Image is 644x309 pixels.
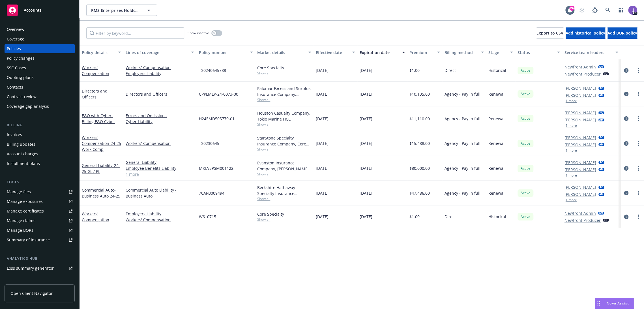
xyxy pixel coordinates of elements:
[520,190,531,196] span: Active
[518,50,553,55] div: Status
[564,184,596,190] a: [PERSON_NAME]
[7,25,24,34] div: Overview
[199,165,233,171] span: MKLV5PSM001122
[126,65,194,70] a: Workers' Compensation
[82,187,120,199] a: Commercial Auto
[5,102,75,111] a: Coverage gap analysis
[635,67,642,74] a: more
[409,214,420,220] span: $1.00
[488,116,505,122] span: Renewal
[5,264,75,273] a: Loss summary generator
[82,88,108,100] a: Directors and Officers
[615,5,626,16] a: Switch app
[316,190,329,196] span: [DATE]
[623,140,630,147] a: circleInformation
[86,27,184,39] input: Filter by keyword...
[7,140,35,149] div: Billing updates
[409,50,434,55] div: Premium
[562,46,621,59] button: Service team leaders
[5,256,75,261] div: Analytics hub
[607,27,637,39] button: Add BOR policy
[7,102,49,111] div: Coverage gap analysis
[445,50,478,55] div: Billing method
[316,165,329,171] span: [DATE]
[445,165,480,171] span: Agency - Pay in full
[564,142,596,148] a: [PERSON_NAME]
[566,149,577,152] button: 1 more
[360,116,372,122] span: [DATE]
[5,44,75,53] a: Policies
[488,165,505,171] span: Renewal
[520,91,531,96] span: Active
[5,197,75,206] a: Manage exposures
[316,140,329,146] span: [DATE]
[257,97,311,102] span: Show all
[7,226,33,235] div: Manage BORs
[7,54,35,63] div: Policy changes
[623,165,630,172] a: circleInformation
[488,140,505,146] span: Renewal
[7,159,40,168] div: Installment plans
[5,54,75,63] a: Policy changes
[486,46,515,59] button: Stage
[199,67,226,73] span: T30240645788
[123,46,196,59] button: Lines of coverage
[126,140,194,146] a: Workers' Compensation
[564,92,596,98] a: [PERSON_NAME]
[5,179,75,185] div: Tools
[564,110,596,116] a: [PERSON_NAME]
[257,172,311,177] span: Show all
[5,83,75,92] a: Contacts
[566,174,577,177] button: 1 more
[409,190,430,196] span: $47,486.00
[126,91,194,97] a: Directors and Officers
[566,30,605,36] span: Add historical policy
[488,214,506,220] span: Historical
[409,91,430,97] span: $10,135.00
[623,115,630,122] a: circleInformation
[607,301,629,306] span: Nova Assist
[7,92,37,101] div: Contract review
[126,211,194,217] a: Employers Liability
[623,213,630,220] a: circleInformation
[595,298,634,309] button: Nova Assist
[360,165,372,171] span: [DATE]
[536,27,563,39] button: Export to CSV
[488,190,505,196] span: Renewal
[5,130,75,139] a: Invoices
[635,213,642,220] a: more
[5,35,75,44] a: Coverage
[564,167,596,173] a: [PERSON_NAME]
[520,141,531,146] span: Active
[7,216,35,225] div: Manage claims
[126,187,194,199] a: Commercial Auto Liability - Business Auto
[566,198,577,202] button: 1 more
[5,63,75,72] a: SSC Cases
[82,135,121,152] a: Workers' Compensation
[314,46,357,59] button: Effective date
[199,190,224,196] span: 70APB009494
[82,50,115,55] div: Policy details
[623,67,630,74] a: circleInformation
[199,50,246,55] div: Policy number
[357,46,407,59] button: Expiration date
[564,85,596,91] a: [PERSON_NAME]
[7,73,34,82] div: Quoting plans
[602,5,613,16] a: Search
[445,91,480,97] span: Agency - Pay in full
[409,140,430,146] span: $15,488.00
[257,65,311,71] div: Core Specialty
[5,226,75,235] a: Manage BORs
[257,160,311,172] div: Evanston Insurance Company, [PERSON_NAME] Insurance, Amwins
[445,116,480,122] span: Agency - Pay in full
[199,91,238,97] span: CPPLMLP-24-0073-00
[196,46,255,59] button: Policy number
[316,116,329,122] span: [DATE]
[80,46,123,59] button: Policy details
[409,116,430,122] span: $11,110.00
[7,83,23,92] div: Contacts
[126,171,194,177] a: 1 more
[569,6,574,11] div: 99+
[126,165,194,171] a: Employee Benefits Liability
